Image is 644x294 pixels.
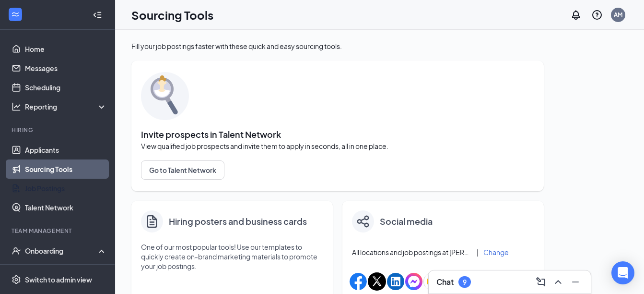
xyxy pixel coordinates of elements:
[11,10,20,19] svg: WorkstreamLogo
[436,277,454,287] h3: Chat
[570,9,582,21] svg: Notifications
[423,272,442,291] img: googleIcon
[12,275,21,284] svg: Settings
[570,276,581,288] svg: Minimize
[25,275,92,284] div: Switch to admin view
[477,247,479,257] div: |
[131,7,213,23] h1: Sourcing Tools
[144,213,160,230] svg: Document
[611,261,634,284] div: Open Intercom Messenger
[141,141,534,151] span: View qualified job prospects and invite them to apply in seconds, all in one place.
[380,215,433,228] h4: Social media
[535,276,547,288] svg: ComposeMessage
[25,179,107,198] a: Job Postings
[568,274,583,290] button: Minimize
[533,274,549,290] button: ComposeMessage
[25,198,107,217] a: Talent Network
[350,273,367,290] img: facebookIcon
[25,260,107,280] a: Overview
[93,10,102,20] svg: Collapse
[614,11,622,19] div: AM
[387,273,404,290] img: linkedinIcon
[12,102,21,111] svg: Analysis
[463,278,467,286] div: 9
[25,59,107,78] a: Messages
[368,272,386,291] img: xIcon
[141,72,189,120] img: sourcing-tools
[141,160,534,180] a: Go to Talent Network
[352,247,472,257] span: All locations and job postings at [PERSON_NAME] Sandwich Shop
[25,140,107,159] a: Applicants
[25,102,107,111] div: Reporting
[25,159,107,179] a: Sourcing Tools
[591,9,603,21] svg: QuestionInfo
[25,78,107,97] a: Scheduling
[141,242,323,271] p: One of our most popular tools! Use our templates to quickly create on-brand marketing materials t...
[483,249,509,256] button: Change
[357,215,369,228] img: share
[12,227,105,235] div: Team Management
[25,246,99,256] div: Onboarding
[405,273,422,290] img: facebookMessengerIcon
[550,274,566,290] button: ChevronUp
[169,215,307,228] h4: Hiring posters and business cards
[141,130,534,139] span: Invite prospects in Talent Network
[12,246,21,256] svg: UserCheck
[12,126,105,134] div: Hiring
[552,276,564,288] svg: ChevronUp
[131,41,544,51] div: Fill your job postings faster with these quick and easy sourcing tools.
[25,39,107,59] a: Home
[141,160,224,180] button: Go to Talent Network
